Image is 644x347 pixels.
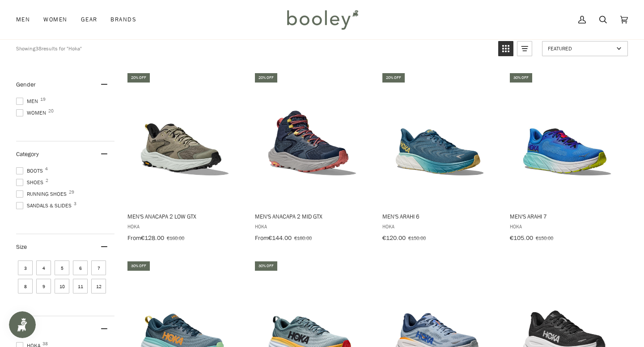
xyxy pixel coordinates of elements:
span: Featured [548,45,614,52]
span: Size: 7 [91,260,106,275]
span: €105.00 [510,234,533,242]
span: Size: 10 [55,279,69,293]
span: Hoka [382,223,497,230]
span: Size: 6 [73,260,88,275]
span: 3 [74,202,76,206]
span: Men's Arahi 6 [382,212,497,220]
img: Hoka Men's Arahi 7 Virtual Blue / Cerise - Booley Galway [508,80,626,197]
span: €150.00 [408,234,426,242]
span: €128.00 [141,234,164,242]
span: 2 [46,178,48,183]
span: 29 [69,190,74,194]
span: 4 [45,167,48,171]
span: €150.00 [536,234,553,242]
span: Men's Anacapa 2 Mid GTX [255,212,369,220]
div: Showing results for "Hoka" [16,41,491,56]
span: Gender [16,80,36,89]
span: Running Shoes [16,190,69,198]
div: 30% off [127,261,150,271]
span: Men's Arahi 7 [510,212,624,220]
div: 30% off [510,73,532,83]
span: Women [16,109,49,117]
span: From [255,234,268,242]
span: 20 [48,109,54,113]
span: Size: 11 [73,279,88,293]
img: Hoka Men's Anacapa 2 Mid GTX Outer Space / Grey - Booley Galway [254,80,371,197]
span: Men [16,97,41,105]
span: From [127,234,141,242]
iframe: Button to open loyalty program pop-up [9,311,36,338]
span: Hoka [510,223,624,230]
span: €120.00 [382,234,406,242]
span: Hoka [255,223,369,230]
div: 20% off [255,73,277,83]
span: Shoes [16,178,46,186]
span: Size: 12 [91,279,106,293]
span: Gear [81,15,97,24]
span: Men's Anacapa 2 Low GTX [127,212,242,220]
img: Booley [283,7,361,33]
span: Size: 4 [36,260,51,275]
span: Size [16,243,27,251]
span: 19 [40,97,46,102]
span: Hoka [127,223,242,230]
img: Hoka Men's Arahi 6 Bluesteel / Sunlit Ocean - Booley Galway [381,80,498,197]
span: Sandals & Slides [16,202,74,210]
span: Boots [16,167,46,175]
span: €144.00 [268,234,292,242]
span: 38 [42,342,48,346]
a: Men's Anacapa 2 Mid GTX [254,72,371,245]
span: €180.00 [294,234,312,242]
span: Men [16,15,30,24]
span: €160.00 [167,234,184,242]
span: Size: 9 [36,279,51,293]
span: Size: 5 [55,260,69,275]
a: View grid mode [498,41,513,56]
div: 30% off [255,261,277,271]
b: 38 [35,45,42,52]
a: Men's Anacapa 2 Low GTX [126,72,243,245]
img: Hoka Men's Anacapa 2 Low GTX Olive Haze / Mercury - Booley Galway [126,80,243,197]
a: Sort options [542,41,628,56]
span: Brands [110,15,136,24]
div: 20% off [127,73,150,83]
span: Women [43,15,67,24]
div: 20% off [382,73,405,83]
a: Men's Arahi 6 [381,72,498,245]
span: Size: 3 [18,260,33,275]
span: Category [16,150,39,158]
span: Size: 8 [18,279,33,293]
a: View list mode [517,41,532,56]
a: Men's Arahi 7 [508,72,626,245]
